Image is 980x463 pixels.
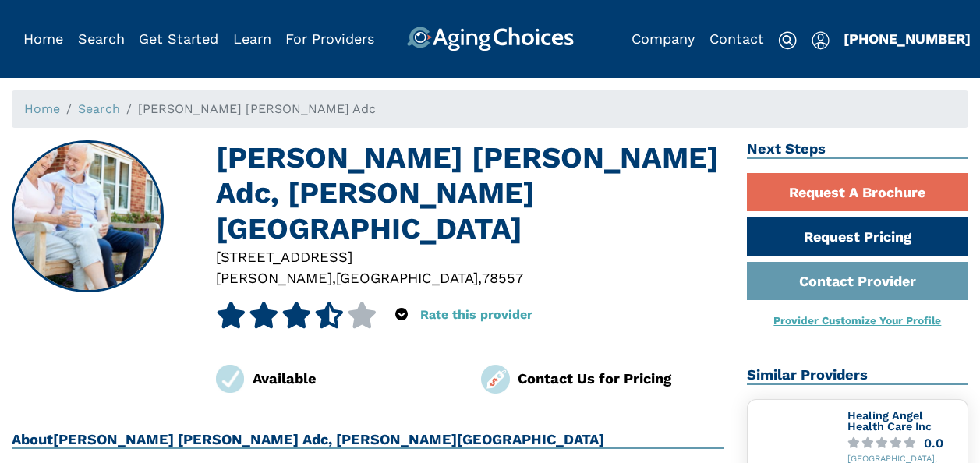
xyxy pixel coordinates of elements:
[12,90,968,128] nav: breadcrumb
[482,267,523,288] div: 78557
[24,101,60,116] a: Home
[778,31,797,50] img: search-icon.svg
[78,27,125,51] div: Popover trigger
[812,31,830,50] img: user-icon.svg
[285,30,374,47] a: For Providers
[812,27,830,51] div: Popover trigger
[332,270,336,286] span: ,
[216,140,724,246] h1: [PERSON_NAME] [PERSON_NAME] Adc, [PERSON_NAME][GEOGRAPHIC_DATA]
[233,30,271,47] a: Learn
[773,314,941,327] a: Provider Customize Your Profile
[395,302,408,328] div: Popover trigger
[336,270,478,286] span: [GEOGRAPHIC_DATA]
[632,30,695,47] a: Company
[13,142,163,292] img: Dias De Alegria Adc, Hidalgo TX
[847,409,932,433] a: Healing Angel Health Care Inc
[847,437,961,449] a: 0.0
[747,173,968,211] a: Request A Brochure
[844,30,971,47] a: [PHONE_NUMBER]
[747,217,968,256] a: Request Pricing
[78,30,125,47] a: Search
[216,270,332,286] span: [PERSON_NAME]
[23,30,63,47] a: Home
[138,101,376,116] span: [PERSON_NAME] [PERSON_NAME] Adc
[253,368,458,389] div: Available
[924,437,943,449] div: 0.0
[420,307,532,322] a: Rate this provider
[216,246,724,267] div: [STREET_ADDRESS]
[12,431,724,450] h2: About [PERSON_NAME] [PERSON_NAME] Adc, [PERSON_NAME][GEOGRAPHIC_DATA]
[747,140,968,159] h2: Next Steps
[139,30,218,47] a: Get Started
[747,366,968,385] h2: Similar Providers
[747,262,968,300] a: Contact Provider
[709,30,764,47] a: Contact
[78,101,120,116] a: Search
[478,270,482,286] span: ,
[518,368,724,389] div: Contact Us for Pricing
[406,27,573,51] img: AgingChoices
